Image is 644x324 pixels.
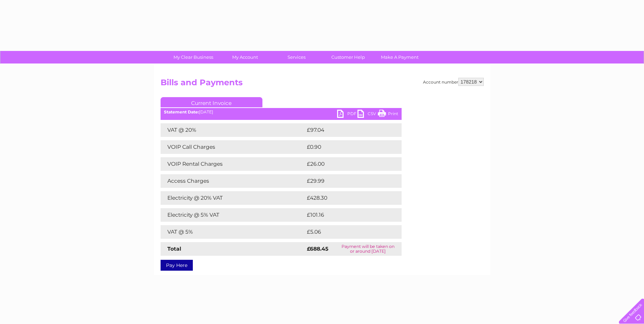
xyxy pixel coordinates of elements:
[161,225,305,239] td: VAT @ 5%
[305,208,388,222] td: £101.16
[217,51,273,64] a: My Account
[305,157,388,171] td: £26.00
[305,191,390,205] td: £428.30
[167,246,181,252] strong: Total
[334,242,401,256] td: Payment will be taken on or around [DATE]
[161,191,305,205] td: Electricity @ 20% VAT
[305,225,386,239] td: £5.06
[337,110,357,120] a: PDF
[161,78,484,91] h2: Bills and Payments
[161,97,262,107] a: Current Invoice
[161,123,305,137] td: VAT @ 20%
[307,246,328,252] strong: £688.45
[161,174,305,188] td: Access Charges
[161,260,193,271] a: Pay Here
[161,110,402,114] div: [DATE]
[305,140,386,154] td: £0.90
[161,157,305,171] td: VOIP Rental Charges
[161,208,305,222] td: Electricity @ 5% VAT
[161,140,305,154] td: VOIP Call Charges
[320,51,376,64] a: Customer Help
[164,109,199,114] b: Statement Date:
[378,110,398,120] a: Print
[357,110,378,120] a: CSV
[305,174,388,188] td: £29.99
[269,51,325,64] a: Services
[165,51,221,64] a: My Clear Business
[423,78,484,86] div: Account number
[372,51,428,64] a: Make A Payment
[305,123,388,137] td: £97.04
